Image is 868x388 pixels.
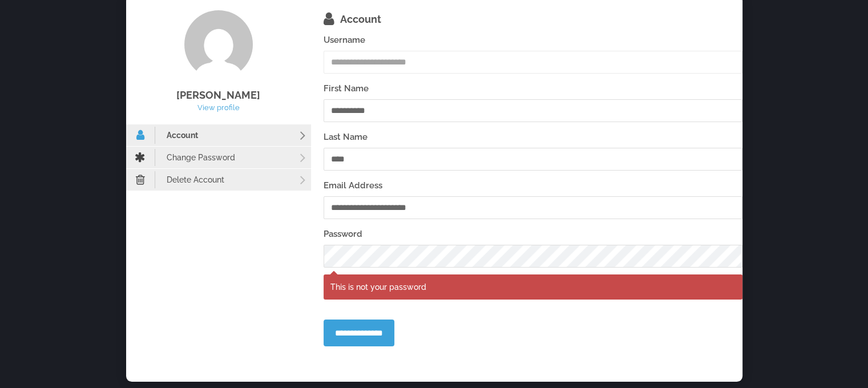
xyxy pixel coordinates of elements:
[155,149,235,166] span: Change Password
[324,34,365,46] label: Username
[126,124,311,146] a: Account
[184,10,253,79] img: Dr. Deepti Goel
[155,127,198,144] span: Account
[324,179,382,192] label: Email Address
[324,10,742,25] div: Account
[197,103,240,112] a: View profile
[324,274,742,300] div: This is not your password
[324,131,368,143] label: Last Name
[126,147,311,168] a: Change Password
[155,171,224,188] span: Delete Account
[176,89,260,101] a: [PERSON_NAME]
[324,82,369,95] label: First Name
[324,228,362,240] label: Password
[126,169,311,191] a: Delete Account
